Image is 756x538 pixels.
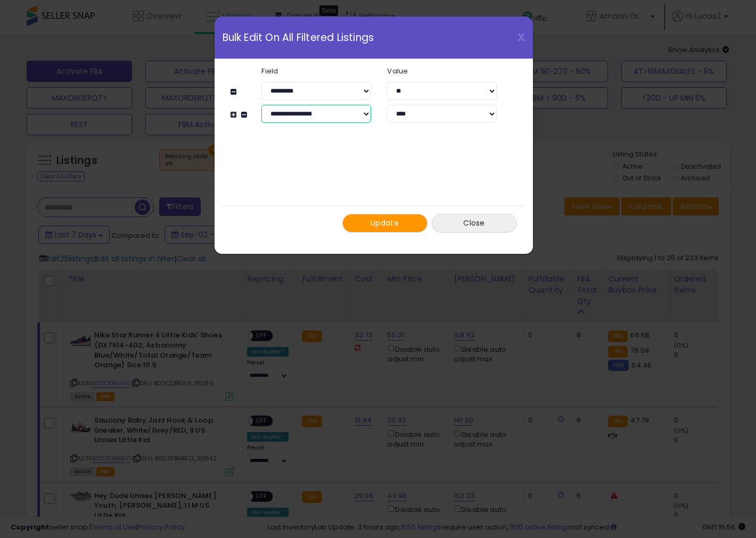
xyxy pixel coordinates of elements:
[379,68,505,75] label: Value
[223,32,374,43] span: Bulk Edit On All Filtered Listings
[253,68,379,75] label: Field
[517,30,525,45] span: X
[432,214,517,233] button: Close
[371,218,399,228] span: Update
